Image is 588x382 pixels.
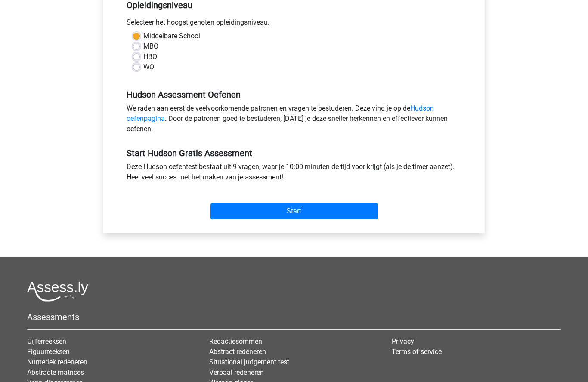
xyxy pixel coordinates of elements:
[143,62,154,72] label: WO
[392,348,442,356] a: Terms of service
[210,203,378,219] input: Start
[27,312,561,322] h5: Assessments
[27,358,87,366] a: Numeriek redeneren
[209,368,264,376] a: Verbaal redeneren
[209,358,289,366] a: Situational judgement test
[127,148,461,158] h5: Start Hudson Gratis Assessment
[120,162,468,186] div: Deze Hudson oefentest bestaat uit 9 vragen, waar je 10:00 minuten de tijd voor krijgt (als je de ...
[27,337,66,345] a: Cijferreeksen
[143,41,158,52] label: MBO
[27,368,84,376] a: Abstracte matrices
[27,348,70,356] a: Figuurreeksen
[127,89,461,100] h5: Hudson Assessment Oefenen
[27,281,88,302] img: Assessly logo
[120,17,468,31] div: Selecteer het hoogst genoten opleidingsniveau.
[209,348,266,356] a: Abstract redeneren
[143,31,200,41] label: Middelbare School
[143,52,157,62] label: HBO
[120,103,468,138] div: We raden aan eerst de veelvoorkomende patronen en vragen te bestuderen. Deze vind je op de . Door...
[392,337,414,345] a: Privacy
[209,337,262,345] a: Redactiesommen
